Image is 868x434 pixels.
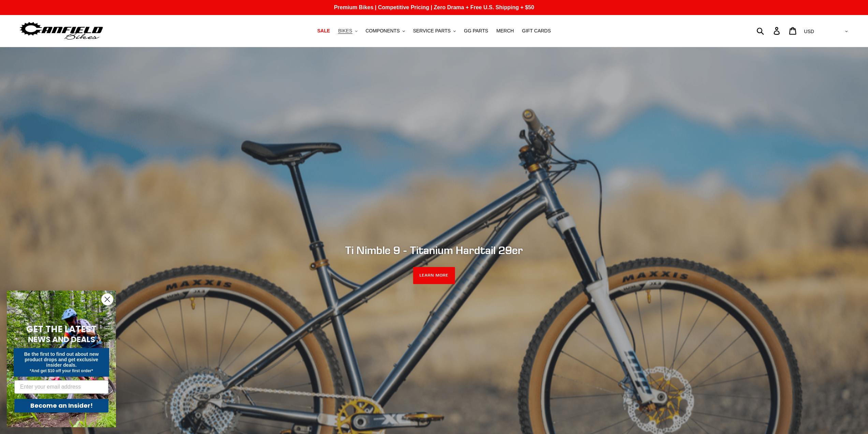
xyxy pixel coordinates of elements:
button: Become an Insider! [14,399,108,412]
span: MERCH [496,28,514,34]
a: SALE [314,26,333,36]
span: GIFT CARDS [522,28,551,34]
input: Search [760,23,778,38]
span: Be the first to find out about new product drops and get exclusive insider deals. [24,351,99,368]
span: GET THE LATEST [26,323,97,335]
button: SERVICE PARTS [410,26,459,36]
span: SALE [317,28,330,34]
a: GG PARTS [460,26,491,36]
span: BIKES [338,28,352,34]
a: LEARN MORE [413,267,455,284]
button: BIKES [335,26,361,36]
img: Canfield Bikes [19,20,104,42]
button: Close dialog [101,293,113,305]
button: COMPONENTS [362,26,408,36]
span: GG PARTS [464,28,488,34]
h2: Ti Nimble 9 - Titanium Hardtail 29er [248,244,620,257]
span: SERVICE PARTS [413,28,451,34]
span: COMPONENTS [366,28,400,34]
span: *And get $10 off your first order* [30,368,93,373]
a: GIFT CARDS [518,26,554,36]
span: NEWS AND DEALS [28,334,95,345]
input: Enter your email address [14,380,108,394]
a: MERCH [493,26,517,36]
